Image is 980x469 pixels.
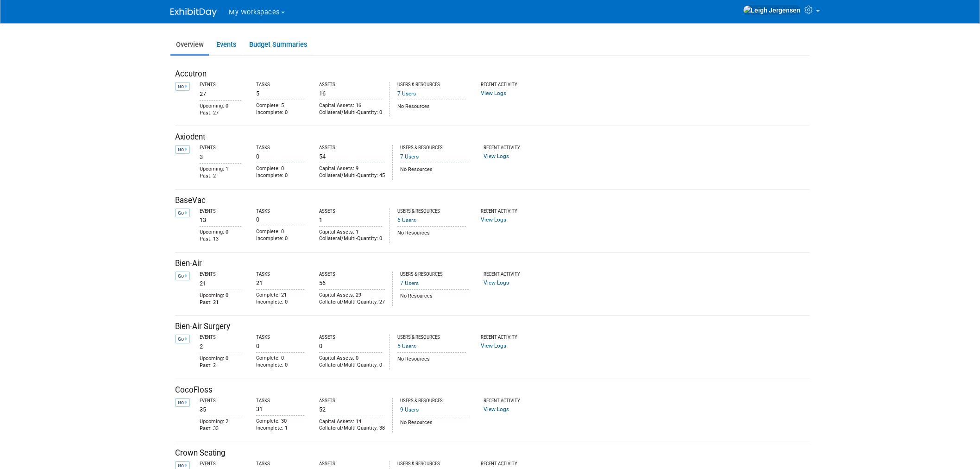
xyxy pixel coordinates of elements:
div: Tasks [256,209,304,215]
div: 21 [200,278,241,287]
div: Recent Activity [484,145,538,151]
div: Past: 13 [200,236,241,243]
div: Incomplete: 0 [256,109,304,116]
a: View Logs [481,90,506,96]
div: Collateral/Multi-Quantity: 38 [319,425,385,432]
div: Users & Resources [397,209,466,215]
div: Collateral/Multi-Quantity: 0 [319,235,382,242]
div: Collateral/Multi-Quantity: 27 [319,299,385,306]
div: BaseVac [175,195,810,206]
div: Capital Assets: 9 [319,165,385,172]
div: 13 [200,214,241,224]
a: View Logs [484,406,509,412]
div: Capital Assets: 14 [319,418,385,425]
div: Collateral/Multi-Quantity: 0 [319,109,382,116]
div: Recent Activity [481,82,535,88]
div: Capital Assets: 1 [319,229,382,236]
img: Leigh Jergensen [743,5,801,15]
div: Assets [319,335,382,341]
div: Recent Activity [484,398,538,404]
div: Capital Assets: 29 [319,292,385,299]
div: Past: 21 [200,299,241,306]
div: Complete: 0 [256,355,304,362]
div: 16 [319,88,382,97]
span: No Resources [400,166,433,172]
div: Users & Resources [400,145,469,151]
div: Upcoming: 1 [200,166,241,173]
a: Go [175,82,190,91]
div: Axiodent [175,132,810,143]
a: View Logs [484,279,509,286]
span: No Resources [397,103,430,109]
div: Collateral/Multi-Quantity: 0 [319,362,382,369]
div: Tasks [256,335,304,341]
div: 0 [256,214,304,223]
div: Past: 2 [200,362,241,369]
div: 0 [256,341,304,350]
div: Complete: 30 [256,418,304,425]
a: 7 Users [397,90,416,97]
div: Events [200,145,241,151]
div: 27 [200,88,241,98]
div: Recent Activity [481,335,535,341]
div: Incomplete: 0 [256,235,304,242]
div: Complete: 0 [256,228,304,235]
div: Events [200,461,241,467]
div: Assets [319,209,382,215]
div: 54 [319,151,385,160]
span: No Resources [397,356,430,362]
a: 7 Users [400,153,419,160]
div: Users & Resources [397,335,466,341]
div: 52 [319,404,385,413]
div: 1 [319,215,382,224]
div: Upcoming: 0 [200,103,241,110]
div: Accutron [175,69,810,80]
div: Assets [319,461,382,467]
div: Recent Activity [481,461,535,467]
div: Tasks [256,398,304,404]
div: Complete: 0 [256,165,304,172]
span: No Resources [397,230,430,236]
div: Events [200,82,241,88]
a: Overview [170,36,209,54]
div: Users & Resources [400,398,469,404]
a: 9 Users [400,406,419,413]
a: Go [175,398,190,407]
div: Bien-Air [175,258,810,269]
div: Tasks [256,461,304,467]
a: 6 Users [397,217,416,223]
div: 0 [319,341,382,350]
div: Upcoming: 0 [200,292,241,299]
a: Go [175,145,190,154]
div: Assets [319,145,385,151]
div: Events [200,272,241,278]
div: 2 [200,341,241,350]
div: Past: 33 [200,425,241,432]
div: Complete: 21 [256,292,304,299]
div: Assets [319,272,385,278]
div: Incomplete: 1 [256,425,304,432]
div: Bien-Air Surgery [175,321,810,332]
div: Users & Resources [400,272,469,278]
div: Events [200,398,241,404]
a: Go [175,272,190,280]
div: 3 [200,151,241,161]
div: Upcoming: 0 [200,355,241,362]
div: 21 [256,278,304,287]
div: Events [200,209,241,215]
a: 5 Users [397,343,416,349]
div: Capital Assets: 0 [319,355,382,362]
div: 56 [319,278,385,287]
a: View Logs [481,216,506,223]
a: Budget Summaries [244,36,313,54]
div: Assets [319,398,385,404]
span: My Workspaces [229,8,280,16]
div: Assets [319,82,382,88]
a: View Logs [484,153,509,159]
div: Events [200,335,241,341]
div: 5 [256,88,304,97]
a: View Logs [481,342,506,349]
div: Recent Activity [484,272,538,278]
div: Collateral/Multi-Quantity: 45 [319,172,385,179]
div: 31 [256,404,304,413]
